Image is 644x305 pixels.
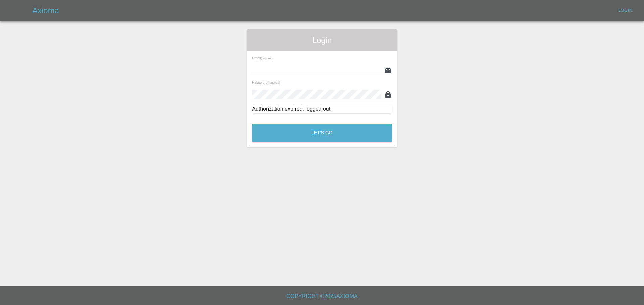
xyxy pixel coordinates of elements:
div: Authorization expired, logged out [252,105,392,113]
span: Password [252,80,280,84]
small: (required) [268,81,280,84]
span: Email [252,56,273,60]
h5: Axioma [32,5,59,16]
a: Login [614,5,636,16]
button: Let's Go [252,124,392,142]
small: (required) [261,57,273,60]
span: Login [252,35,392,46]
h6: Copyright © 2025 Axioma [5,292,639,301]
